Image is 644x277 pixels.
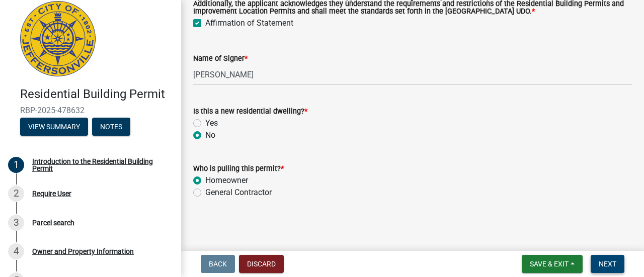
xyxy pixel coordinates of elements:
div: Introduction to the Residential Building Permit [32,158,165,172]
wm-modal-confirm: Summary [20,123,88,131]
label: Who is pulling this permit? [193,165,284,172]
label: Yes [205,117,218,129]
div: Owner and Property Information [32,248,134,255]
h4: Residential Building Permit [20,87,173,102]
label: General Contractor [205,187,272,199]
div: Parcel search [32,219,74,226]
div: 3 [8,215,24,231]
button: Next [591,255,624,273]
wm-modal-confirm: Notes [92,123,130,131]
span: Back [209,260,227,268]
label: No [205,129,215,141]
img: City of Jeffersonville, Indiana [20,1,96,76]
span: Next [599,260,616,268]
label: Is this a new residential dwelling? [193,108,307,115]
div: 4 [8,243,24,259]
span: RBP-2025-478632 [20,106,161,115]
label: Affirmation of Statement [205,17,293,29]
button: Save & Exit [522,255,583,273]
button: View Summary [20,118,88,136]
button: Notes [92,118,130,136]
button: Back [201,255,235,273]
div: Require User [32,190,71,197]
span: Save & Exit [530,260,569,268]
label: Name of Signer [193,55,248,62]
button: Discard [239,255,284,273]
div: 1 [8,157,24,173]
label: Homeowner [205,174,248,187]
div: 2 [8,186,24,202]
